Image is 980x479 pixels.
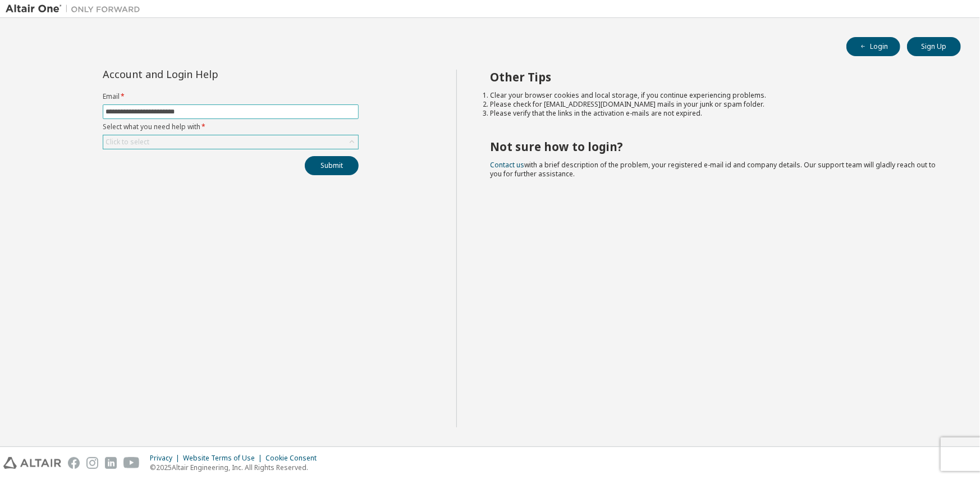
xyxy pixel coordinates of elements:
[491,70,941,84] h2: Other Tips
[491,109,941,118] li: Please verify that the links in the activation e-mails are not expired.
[491,160,525,170] a: Contact us
[491,139,941,154] h2: Not sure how to login?
[491,160,936,179] span: with a brief description of the problem, your registered e-mail id and company details. Our suppo...
[105,457,117,469] img: linkedin.svg
[150,463,323,472] p: © 2025 Altair Engineering, Inc. All Rights Reserved.
[907,37,961,56] button: Sign Up
[103,92,359,101] label: Email
[150,454,183,463] div: Privacy
[265,454,323,463] div: Cookie Consent
[491,91,941,100] li: Clear your browser cookies and local storage, if you continue experiencing problems.
[103,122,359,131] label: Select what you need help with
[103,135,358,149] div: Click to select
[305,156,359,175] button: Submit
[846,37,900,56] button: Login
[86,457,98,469] img: instagram.svg
[6,3,146,15] img: Altair One
[106,138,149,147] div: Click to select
[491,100,941,109] li: Please check for [EMAIL_ADDRESS][DOMAIN_NAME] mails in your junk or spam folder.
[123,457,140,469] img: youtube.svg
[103,70,308,79] div: Account and Login Help
[183,454,265,463] div: Website Terms of Use
[68,457,80,469] img: facebook.svg
[3,457,61,469] img: altair_logo.svg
